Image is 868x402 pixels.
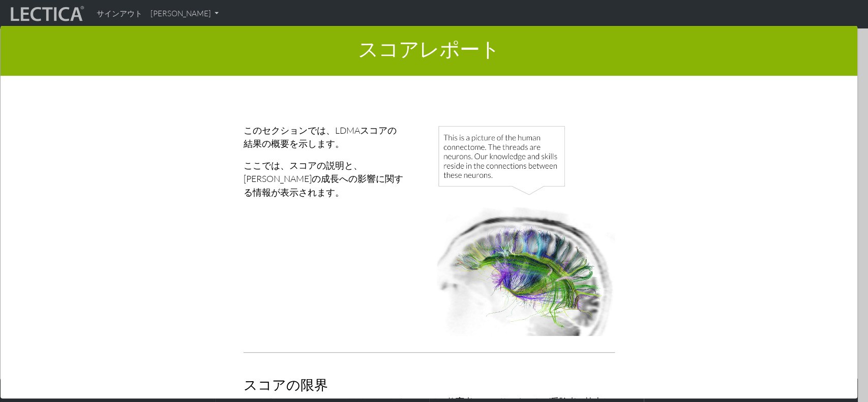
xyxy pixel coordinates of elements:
font: スコアの限界 [244,376,328,393]
font: ここでは、スコアの説明と、[PERSON_NAME]の成長への影響に関する情報が表示されます。 [244,160,403,198]
font: スコアレポート [358,36,500,61]
font: このセクションでは、LDMAスコアの結果の概要を示します。 [244,125,397,149]
img: Human connectome [437,123,615,336]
